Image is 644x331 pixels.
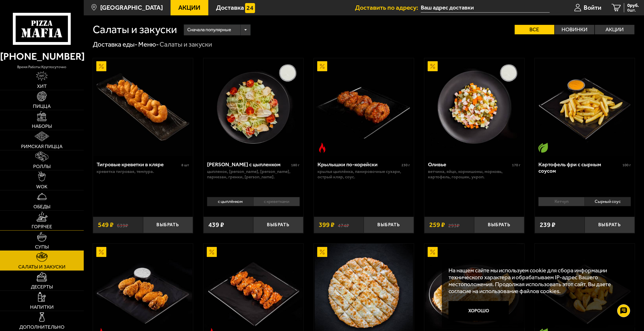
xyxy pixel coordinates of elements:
[37,84,47,89] span: Хит
[584,4,601,11] span: Войти
[555,25,594,34] label: Новинки
[207,169,300,180] p: цыпленок, [PERSON_NAME], [PERSON_NAME], пармезан, гренки, [PERSON_NAME].
[216,4,244,11] span: Доставка
[96,61,106,71] img: Акционный
[203,58,303,156] a: Салат Цезарь с цыпленком
[203,195,303,212] div: 0
[449,301,509,321] button: Хорошо
[19,325,64,329] span: Дополнительно
[33,204,50,209] span: Обеды
[538,197,585,206] li: Кетчуп
[35,244,49,249] span: Супы
[512,163,520,167] span: 170 г
[338,222,349,228] s: 474 ₽
[117,222,128,228] s: 639 ₽
[21,144,62,149] span: Римская пицца
[93,24,177,35] h1: Салаты и закуски
[253,197,300,206] li: с креветками
[536,58,634,156] img: Картофель фри с сырным соусом
[585,197,631,206] li: Сырный соус
[30,305,54,309] span: Напитки
[515,25,554,34] label: Все
[94,58,192,156] img: Тигровые креветки в кляре
[315,58,413,156] img: Крылышки по-корейски
[425,58,524,156] img: Оливье
[208,222,224,228] span: 439 ₽
[428,61,438,71] img: Акционный
[318,161,400,168] div: Крылышки по-корейски
[207,161,290,168] div: [PERSON_NAME] с цыпленком
[18,264,66,269] span: Салаты и закуски
[179,4,201,11] span: Акции
[33,104,51,109] span: Пицца
[32,124,52,129] span: Наборы
[449,267,625,295] p: На нашем сайте мы используем cookie для сбора информации технического характера и обрабатываем IP...
[204,58,303,156] img: Салат Цезарь с цыпленком
[428,161,511,168] div: Оливье
[627,8,639,12] span: 0 шт.
[448,222,460,228] s: 293 ₽
[540,222,555,228] span: 239 ₽
[428,247,438,257] img: Акционный
[96,247,106,257] img: Акционный
[143,217,193,233] button: Выбрать
[97,169,189,174] p: креветка тигровая, темпура.
[317,143,327,153] img: Острое блюдо
[31,284,53,289] span: Десерты
[160,40,212,49] div: Салаты и закуски
[291,163,300,167] span: 180 г
[474,217,524,233] button: Выбрать
[421,3,549,13] input: Ваш адрес доставки
[535,195,635,212] div: 0
[627,3,639,8] span: 0 руб.
[93,40,137,48] a: Доставка еды-
[182,163,189,167] span: 8 шт
[187,24,231,36] span: Сначала популярные
[319,222,334,228] span: 399 ₽
[207,197,253,206] li: с цыплёнком
[364,217,414,233] button: Выбрать
[595,25,634,34] label: Акции
[318,169,410,180] p: крылья цыплёнка, панировочные сухари, острый кляр, соус.
[622,163,631,167] span: 100 г
[245,3,255,13] img: 15daf4d41897b9f0e9f617042186c801.svg
[93,58,193,156] a: АкционныйТигровые креветки в кляре
[314,58,414,156] a: АкционныйОстрое блюдоКрылышки по-корейски
[429,222,445,228] span: 259 ₽
[317,61,327,71] img: Акционный
[32,224,52,229] span: Горячее
[207,247,217,257] img: Акционный
[355,4,421,11] span: Доставить по адресу:
[36,184,48,189] span: WOK
[428,169,520,180] p: ветчина, яйцо, корнишоны, морковь, картофель, горошек, укроп.
[535,58,635,156] a: Вегетарианское блюдоКартофель фри с сырным соусом
[538,161,621,174] div: Картофель фри с сырным соусом
[138,40,159,48] a: Меню-
[402,163,410,167] span: 230 г
[424,58,524,156] a: АкционныйОливье
[585,217,634,233] button: Выбрать
[317,247,327,257] img: Акционный
[98,222,114,228] span: 549 ₽
[33,164,51,169] span: Роллы
[253,217,303,233] button: Выбрать
[97,161,180,168] div: Тигровые креветки в кляре
[100,4,163,11] span: [GEOGRAPHIC_DATA]
[538,143,548,153] img: Вегетарианское блюдо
